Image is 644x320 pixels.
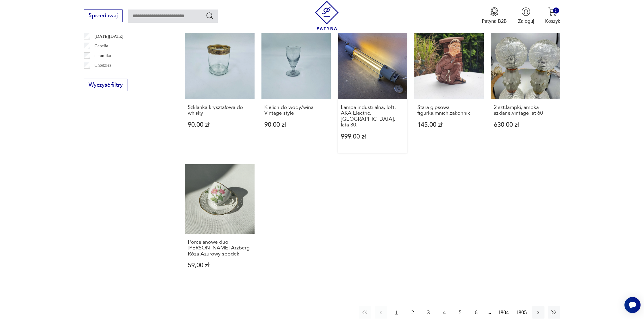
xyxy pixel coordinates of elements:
p: 90,00 zł [188,122,251,128]
a: Ikona medaluPatyna B2B [482,7,507,24]
button: Szukaj [206,12,214,20]
button: 1804 [496,306,511,319]
button: 1 [391,306,403,319]
p: Ćmielów [95,71,111,79]
h3: Porcelanowe duo [PERSON_NAME] Arzberg Róża Ażurowy spodek [188,239,251,257]
a: Lampa industrialna, loft, AKA Electric, Niemcy, lata 80.Lampa industrialna, loft, AKA Electric, [... [338,29,407,153]
button: 6 [470,306,482,319]
button: 3 [422,306,435,319]
img: Ikona medalu [490,7,499,16]
p: [DATE][DATE] [95,33,123,40]
p: Patyna B2B [482,18,507,24]
button: 5 [454,306,466,319]
img: Ikonka użytkownika [521,7,530,16]
img: Ikona koszyka [548,7,557,16]
h3: 2 szt.lampki,lampka szklane,vintage lat 60 [494,105,557,116]
a: Sprzedawaj [84,14,123,18]
a: Szklanka kryształowa do whiskySzklanka kryształowa do whisky90,00 zł [185,29,255,153]
button: 2 [406,306,419,319]
h3: Kielich do wody/wina Vintage style [264,105,328,116]
p: Zaloguj [518,18,534,24]
button: 0Koszyk [545,7,560,24]
a: Kielich do wody/wina Vintage styleKielich do wody/wina Vintage style90,00 zł [261,29,331,153]
h3: Stara gipsowa figurka,mnich,zakonnik [417,105,481,116]
button: Zaloguj [518,7,534,24]
p: Cepelia [95,42,108,50]
p: 59,00 zł [188,262,251,268]
p: ceramika [95,52,111,59]
a: Stara gipsowa figurka,mnich,zakonnikStara gipsowa figurka,mnich,zakonnik145,00 zł [414,29,484,153]
p: Chodzież [95,61,112,69]
h3: Szklanka kryształowa do whisky [188,105,251,116]
p: 999,00 zł [341,134,404,140]
button: 4 [438,306,450,319]
button: 1805 [514,306,528,319]
div: 0 [553,7,559,14]
button: Wyczyść filtry [84,79,127,91]
h3: Lampa industrialna, loft, AKA Electric, [GEOGRAPHIC_DATA], lata 80. [341,105,404,128]
img: Patyna - sklep z meblami i dekoracjami vintage [312,1,341,30]
a: Porcelanowe duo Schumann Arzberg Róża Ażurowy spodekPorcelanowe duo [PERSON_NAME] Arzberg Róża Aż... [185,164,255,282]
button: Patyna B2B [482,7,507,24]
iframe: Smartsupp widget button [624,297,641,313]
p: Koszyk [545,18,560,24]
button: Sprzedawaj [84,10,123,22]
p: 90,00 zł [264,122,328,128]
a: 2 szt.lampki,lampka szklane,vintage lat 602 szt.lampki,lampka szklane,vintage lat 60630,00 zł [491,29,560,153]
p: 630,00 zł [494,122,557,128]
p: 145,00 zł [417,122,481,128]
